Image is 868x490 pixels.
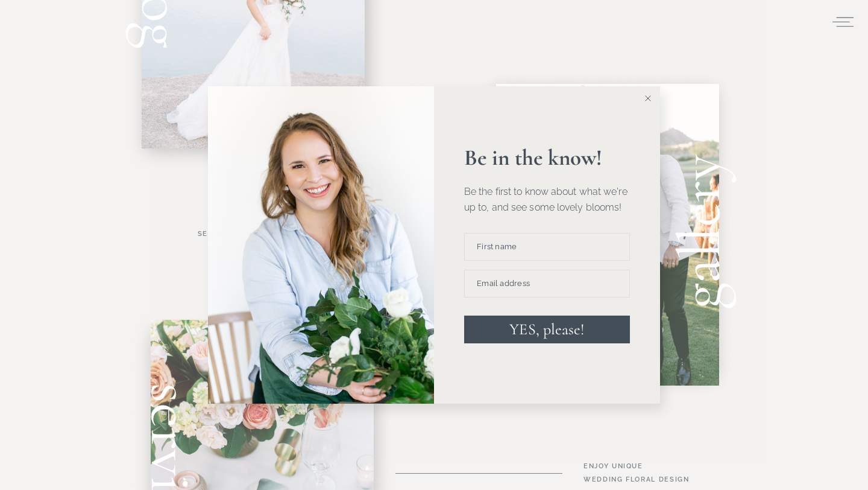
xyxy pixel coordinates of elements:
span: YES, please! [509,320,584,339]
button: Subscribe [330,36,406,64]
span: Subscribe [343,46,393,54]
p: Be the first to know about what we're up to, and see some lovely blooms! [464,184,630,215]
p: Be in the know! [464,147,630,169]
button: YES, please! [464,316,630,343]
